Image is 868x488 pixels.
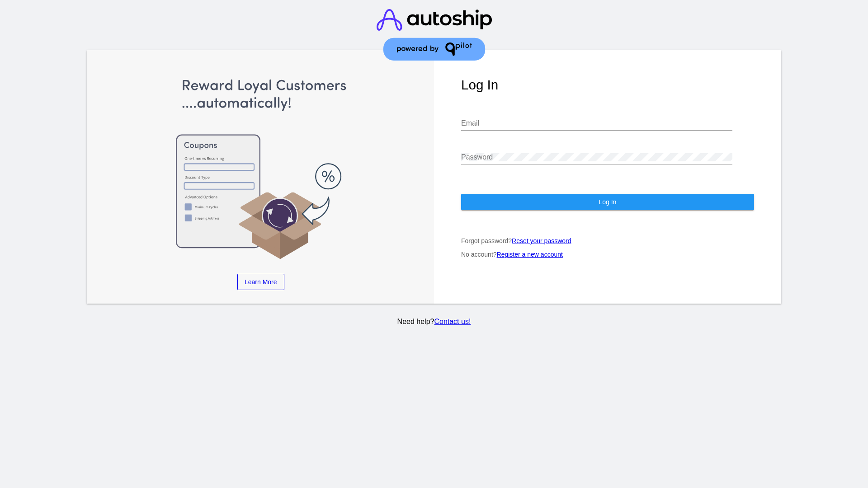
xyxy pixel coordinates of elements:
[461,119,732,127] input: Email
[461,237,754,244] p: Forgot password?
[85,318,783,326] p: Need help?
[461,251,754,258] p: No account?
[434,318,471,325] a: Contact us!
[237,274,284,290] a: Learn More
[245,278,277,286] span: Learn More
[599,198,616,206] span: Log In
[114,77,407,260] img: Apply Coupons Automatically to Scheduled Orders with QPilot
[512,237,571,244] a: Reset your password
[461,77,754,93] h1: Log In
[497,251,563,258] a: Register a new account
[461,194,754,210] button: Log In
